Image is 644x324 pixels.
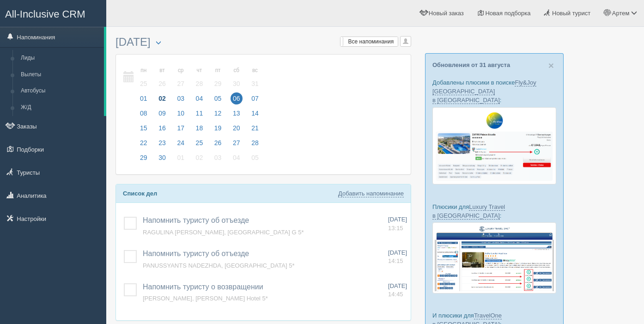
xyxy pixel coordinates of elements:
[249,67,261,74] small: вс
[212,67,224,74] small: пт
[138,78,150,90] span: 25
[388,282,407,299] a: [DATE] 14:45
[153,61,171,93] a: вт 26
[612,10,630,17] span: Артем
[191,93,208,108] a: 04
[191,138,208,153] a: 25
[153,153,171,167] a: 30
[172,153,189,167] a: 01
[338,190,404,197] a: Добавить напоминание
[228,153,245,167] a: 04
[429,10,464,17] span: Новый заказ
[138,152,150,164] span: 29
[388,216,407,223] span: [DATE]
[432,107,556,185] img: fly-joy-de-proposal-crm-for-travel-agency.png
[17,50,104,67] a: Лиды
[209,153,227,167] a: 03
[194,92,206,104] span: 04
[143,229,304,236] a: RAGULINA [PERSON_NAME], [GEOGRAPHIC_DATA] G 5*
[172,93,189,108] a: 03
[156,67,168,74] small: вт
[194,107,206,119] span: 11
[388,249,407,256] span: [DATE]
[156,152,168,164] span: 30
[153,93,171,108] a: 02
[156,92,168,104] span: 02
[231,78,243,90] span: 30
[548,61,554,70] button: Close
[143,250,249,257] a: Напомнить туристу об отъезде
[175,78,187,90] span: 27
[249,137,261,149] span: 28
[175,137,187,149] span: 24
[246,61,261,93] a: вс 31
[156,78,168,90] span: 26
[172,61,189,93] a: ср 27
[246,93,261,108] a: 07
[138,67,150,74] small: пн
[175,92,187,104] span: 03
[175,122,187,134] span: 17
[135,61,152,93] a: пн 25
[388,257,403,264] span: 14:15
[143,295,268,302] span: [PERSON_NAME], [PERSON_NAME] Hotel 5*
[432,78,556,104] p: Добавлены плюсики в поиске :
[485,10,530,17] span: Новая подборка
[388,225,403,232] span: 13:15
[143,283,263,291] a: Напомнить туристу о возвращении
[231,137,243,149] span: 27
[194,137,206,149] span: 25
[194,67,206,74] small: чт
[209,108,227,123] a: 12
[153,138,171,153] a: 23
[209,123,227,138] a: 19
[191,108,208,123] a: 11
[548,60,554,71] span: ×
[388,249,407,266] a: [DATE] 14:15
[212,137,224,149] span: 26
[212,122,224,134] span: 19
[0,0,106,26] a: All-Inclusive CRM
[17,83,104,99] a: Автобусы
[432,79,536,104] a: Fly&Joy [GEOGRAPHIC_DATA] в [GEOGRAPHIC_DATA]
[175,107,187,119] span: 10
[388,215,407,232] a: [DATE] 13:15
[135,138,152,153] a: 22
[138,92,150,104] span: 01
[191,61,208,93] a: чт 28
[191,153,208,167] a: 02
[249,152,261,164] span: 05
[432,202,556,220] p: Плюсики для :
[138,122,150,134] span: 15
[17,99,104,116] a: Ж/Д
[228,123,245,138] a: 20
[231,122,243,134] span: 20
[143,262,294,269] a: PANUSSYANTS NADEZHDA, [GEOGRAPHIC_DATA] 5*
[123,190,157,197] b: Список дел
[5,8,85,20] span: All-Inclusive CRM
[172,138,189,153] a: 24
[432,61,510,68] a: Обновления от 31 августа
[228,61,245,93] a: сб 30
[156,107,168,119] span: 09
[135,108,152,123] a: 08
[212,107,224,119] span: 12
[143,216,249,224] span: Напомнить туристу об отъезде
[156,122,168,134] span: 16
[231,107,243,119] span: 13
[249,122,261,134] span: 21
[212,78,224,90] span: 29
[194,152,206,164] span: 02
[175,152,187,164] span: 01
[135,123,152,138] a: 15
[194,122,206,134] span: 18
[246,123,261,138] a: 21
[135,93,152,108] a: 01
[212,92,224,104] span: 05
[175,67,187,74] small: ср
[138,107,150,119] span: 08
